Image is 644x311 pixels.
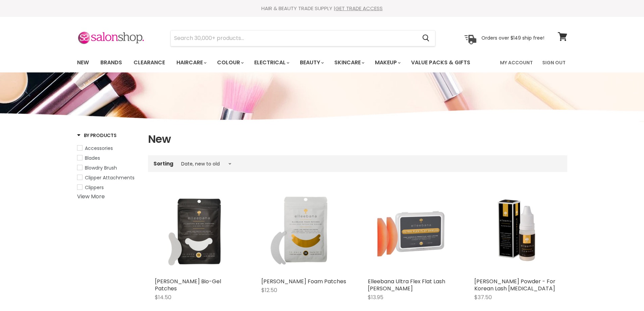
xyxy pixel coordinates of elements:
[95,55,127,70] a: Brands
[85,184,104,191] span: Clippers
[417,30,435,46] button: Search
[72,55,94,70] a: New
[85,155,100,161] span: Blades
[212,55,248,70] a: Colour
[77,145,140,152] a: Accessories
[261,188,348,274] img: Elleebana ElleeLuxe Foam Patches
[128,55,170,70] a: Clearance
[77,193,105,200] a: View More
[474,293,492,301] span: $37.50
[261,286,277,294] span: $12.50
[148,132,567,146] h1: New
[69,53,576,72] nav: Main
[171,55,211,70] a: Haircare
[261,277,346,285] a: [PERSON_NAME] Foam Patches
[171,30,417,46] input: Search
[249,55,293,70] a: Electrical
[85,145,113,152] span: Accessories
[155,293,171,301] span: $14.50
[85,164,117,171] span: Blowdry Brush
[77,154,140,162] a: Blades
[538,55,570,70] a: Sign Out
[406,55,475,70] a: Value Packs & Gifts
[368,277,445,292] a: Elleebana Ultra Flex Flat Lash [PERSON_NAME]
[481,35,544,41] p: Orders over $149 ship free!
[335,5,383,12] a: GET TRADE ACCESS
[474,188,560,274] img: Elleebana ElleeMix Powder - For Korean Lash Lift Technique
[329,55,368,70] a: Skincare
[85,174,135,181] span: Clipper Attachments
[370,55,405,70] a: Makeup
[295,55,328,70] a: Beauty
[170,30,435,46] form: Product
[77,132,117,139] h3: By Products
[77,184,140,191] a: Clippers
[77,174,140,181] a: Clipper Attachments
[496,55,537,70] a: My Account
[72,53,486,72] ul: Main menu
[155,277,221,292] a: [PERSON_NAME] Bio-Gel Patches
[155,188,241,274] img: Elleebana ElleePure Bio-Gel Patches
[153,161,173,166] label: Sorting
[69,5,576,12] div: HAIR & BEAUTY TRADE SUPPLY |
[368,188,454,274] img: Elleebana Ultra Flex Flat Lash Shields
[77,164,140,172] a: Blowdry Brush
[368,293,383,301] span: $13.95
[474,277,555,292] a: [PERSON_NAME] Powder - For Korean Lash [MEDICAL_DATA]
